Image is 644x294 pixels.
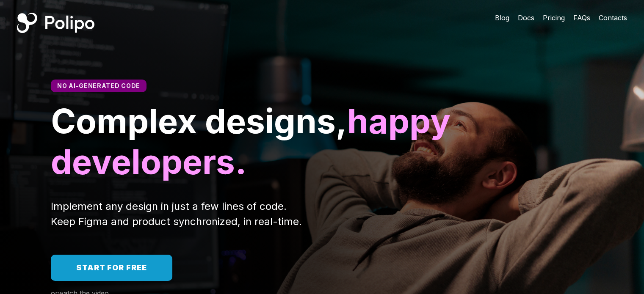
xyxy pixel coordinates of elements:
a: Start for free [51,255,172,281]
a: FAQs [573,13,590,23]
a: Docs [518,13,534,23]
a: Pricing [543,13,565,23]
span: happy developers. [51,100,459,182]
span: No AI-generated code [57,82,140,89]
span: Blog [495,14,509,22]
span: Contacts [599,14,627,22]
span: Docs [518,14,534,22]
span: Implement any design in just a few lines of code. Keep Figma and product synchronized, in real-time. [51,200,302,228]
a: Contacts [599,13,627,23]
a: Blog [495,13,509,23]
span: Pricing [543,14,565,22]
span: Start for free [76,263,147,272]
span: FAQs [573,14,590,22]
span: Complex designs, [51,100,347,141]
